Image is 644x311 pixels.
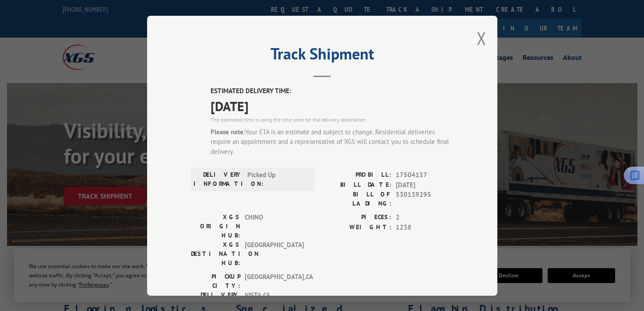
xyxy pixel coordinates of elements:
div: The estimated time is using the time zone for the delivery destination. [211,115,454,123]
label: PIECES: [322,213,391,223]
label: XGS DESTINATION HUB: [191,240,240,268]
label: ESTIMATED DELIVERY TIME: [211,86,454,96]
span: 2 [396,213,454,223]
label: XGS ORIGIN HUB: [191,213,240,240]
button: Close modal [477,27,486,50]
span: [GEOGRAPHIC_DATA] [245,240,304,268]
span: 530139295 [396,190,454,208]
label: BILL DATE: [322,180,391,190]
label: WEIGHT: [322,222,391,232]
label: DELIVERY INFORMATION: [194,170,243,189]
h2: Track Shipment [191,48,454,64]
span: VISTA , CA [245,290,304,309]
label: BILL OF LADING: [322,190,391,208]
strong: Please note: [211,127,245,136]
label: PICKUP CITY: [191,272,240,290]
label: PROBILL: [322,170,391,180]
span: [DATE] [396,180,454,190]
span: [DATE] [211,96,454,115]
span: [GEOGRAPHIC_DATA] , CA [245,272,304,290]
span: CHINO [245,213,304,240]
span: 1238 [396,222,454,232]
span: Picked Up [247,170,306,189]
div: Your ETA is an estimate and subject to change. Residential deliveries require an appointment and ... [211,127,454,157]
label: DELIVERY CITY: [191,290,240,309]
span: 17504137 [396,170,454,180]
